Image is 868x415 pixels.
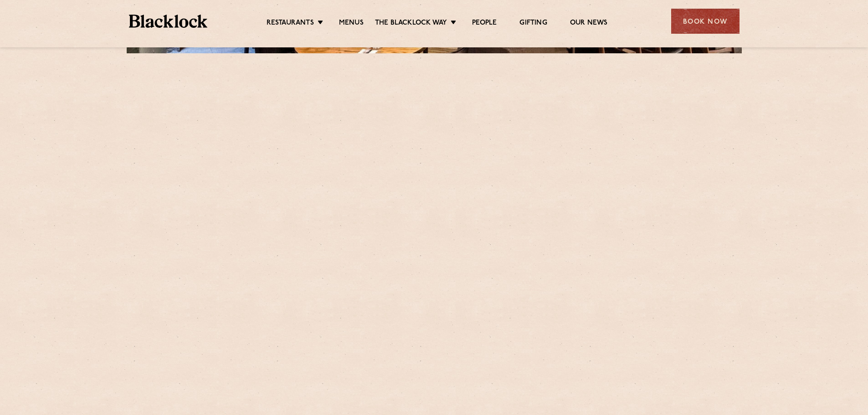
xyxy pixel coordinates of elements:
[375,19,447,29] a: The Blacklock Way
[671,9,740,34] div: Book Now
[267,19,314,29] a: Restaurants
[472,19,497,29] a: People
[129,15,208,28] img: BL_Textured_Logo-footer-cropped.svg
[339,19,364,29] a: Menus
[519,19,547,29] a: Gifting
[570,19,608,29] a: Our News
